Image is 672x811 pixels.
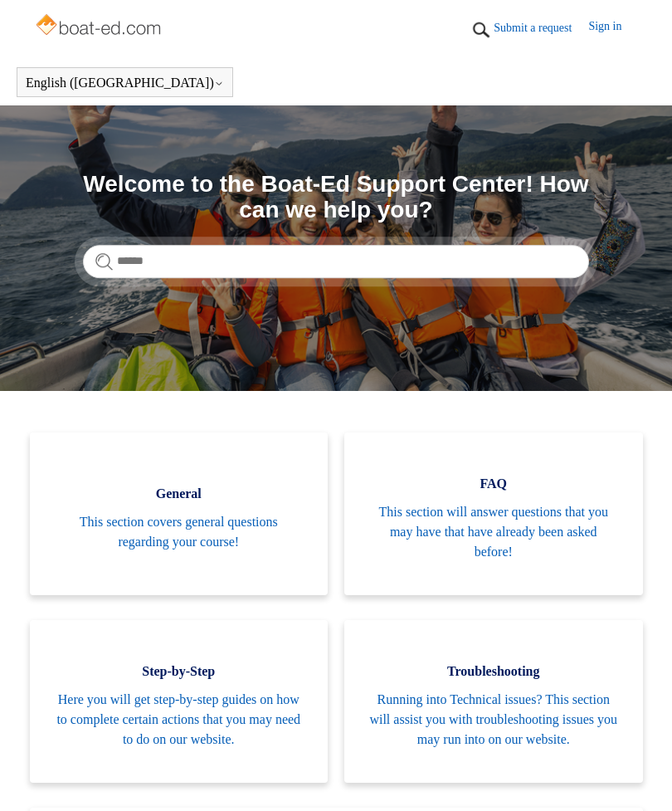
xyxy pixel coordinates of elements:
[26,76,224,90] button: English ([GEOGRAPHIC_DATA])
[369,690,618,750] span: Running into Technical issues? This section will assist you with troubleshooting issues you may r...
[55,484,304,504] span: General
[55,512,304,552] span: This section covers general questions regarding your course!
[344,620,643,783] a: Troubleshooting Running into Technical issues? This section will assist you with troubleshooting ...
[588,17,638,42] a: Sign in
[55,690,304,750] span: Here you will get step-by-step guides on how to complete certain actions that you may need to do ...
[30,620,329,783] a: Step-by-Step Here you will get step-by-step guides on how to complete certain actions that you ma...
[469,17,494,42] img: 01HZPCYTXV3JW8MJV9VD7EMK0H
[494,19,588,37] a: Submit a request
[369,474,618,494] span: FAQ
[83,245,589,278] input: Search
[369,502,618,562] span: This section will answer questions that you may have that have already been asked before!
[83,172,589,223] h1: Welcome to the Boat-Ed Support Center! How can we help you?
[344,432,643,595] a: FAQ This section will answer questions that you may have that have already been asked before!
[30,432,329,595] a: General This section covers general questions regarding your course!
[55,662,304,682] span: Step-by-Step
[369,662,618,682] span: Troubleshooting
[34,10,166,43] img: Boat-Ed Help Center home page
